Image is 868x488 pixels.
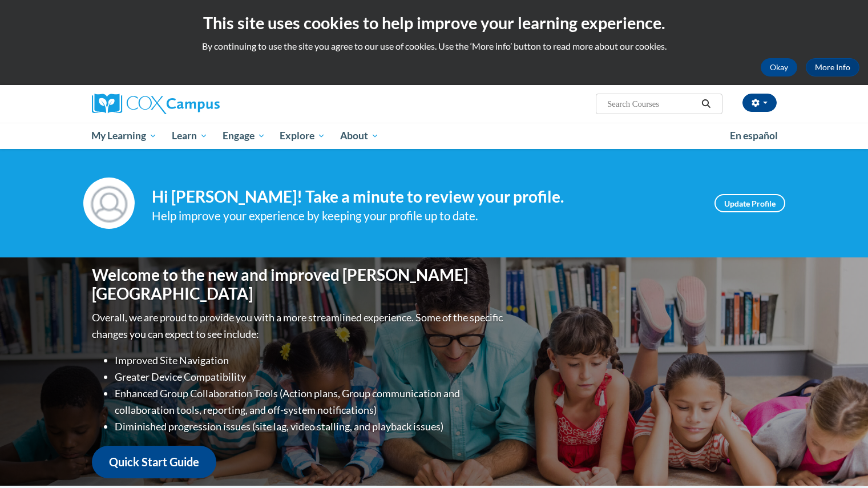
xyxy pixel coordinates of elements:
[714,194,785,212] a: Update Profile
[722,124,785,148] a: En español
[115,418,506,435] li: Diminished progression issues (site lag, video stalling, and playback issues)
[164,123,215,149] a: Learn
[333,123,386,149] a: About
[92,94,220,114] img: Cox Campus
[152,207,697,225] div: Help improve your experience by keeping your profile up to date.
[92,309,506,342] p: Overall, we are proud to provide you with a more streamlined experience. Some of the specific cha...
[742,94,777,112] button: Account Settings
[340,129,379,143] span: About
[115,385,506,418] li: Enhanced Group Collaboration Tools (Action plans, Group communication and collaboration tools, re...
[172,129,208,143] span: Learn
[223,129,265,143] span: Engage
[9,40,859,53] p: By continuing to use the site you agree to our use of cookies. Use the ‘More info’ button to read...
[92,94,309,114] a: Cox Campus
[822,442,859,479] iframe: Button to launch messaging window
[761,58,797,76] button: Okay
[215,123,273,149] a: Engage
[606,97,697,111] input: Search Courses
[115,352,506,369] li: Improved Site Navigation
[730,130,778,142] span: En español
[697,97,714,111] button: Search
[9,11,859,34] h2: This site uses cookies to help improve your learning experience.
[806,58,859,76] a: More Info
[92,265,506,304] h1: Welcome to the new and improved [PERSON_NAME][GEOGRAPHIC_DATA]
[83,178,135,229] img: Profile Image
[115,369,506,385] li: Greater Device Compatibility
[75,123,794,149] div: Main menu
[280,129,325,143] span: Explore
[272,123,333,149] a: Explore
[91,129,157,143] span: My Learning
[84,123,165,149] a: My Learning
[152,187,697,207] h4: Hi [PERSON_NAME]! Take a minute to review your profile.
[92,446,216,478] a: Quick Start Guide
